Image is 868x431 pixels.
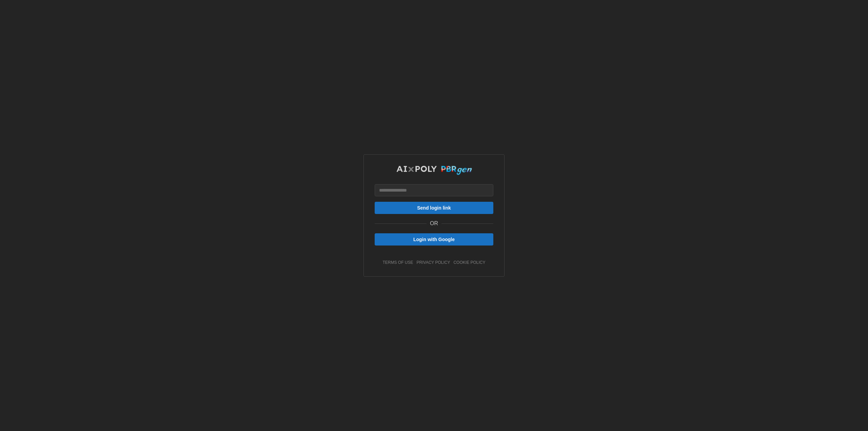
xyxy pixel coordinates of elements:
span: Login with Google [413,234,455,245]
img: AIxPoly PBRgen [396,165,472,175]
button: Login with Google [375,233,493,246]
a: privacy policy [417,260,450,266]
button: Send login link [375,202,493,214]
a: terms of use [383,260,413,266]
span: Send login link [417,202,451,214]
p: OR [430,219,438,228]
a: cookie policy [453,260,485,266]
